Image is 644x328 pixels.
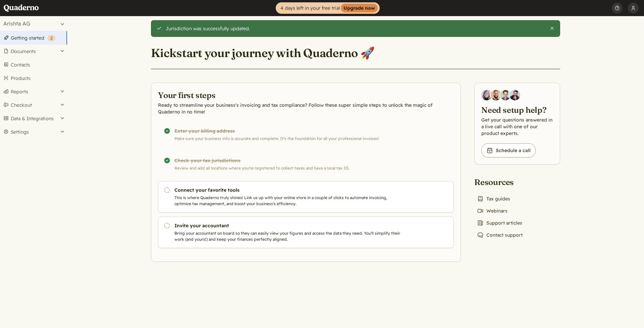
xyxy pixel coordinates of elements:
img: Javier Rubio, DevRel at Quaderno [509,90,520,100]
div: Jurisdiction was successfully updated. [166,26,544,32]
p: Get your questions answered in a live call with one of our product experts. [481,116,553,137]
a: Invite your accountant Bring your accountant on board so they can easily view your figures and ac... [158,217,454,248]
h3: Connect your favorite tools [174,187,403,193]
a: Connect your favorite tools This is where Quaderno truly shines! Link us up with your online stor... [158,181,454,213]
span: 2 [50,36,53,41]
p: This is where Quaderno truly shines! Link us up with your online store in a couple of clicks to a... [174,195,403,207]
p: Ready to streamline your business's invoicing and tax compliance? Follow these super simple steps... [158,102,454,115]
p: Bring your accountant on board so they can easily view your figures and access the data they need... [174,230,403,242]
a: 4 days left in your free trialUpgrade now [276,2,380,14]
h2: Your first steps [158,90,454,100]
img: Diana Carrasco, Account Executive at Quaderno [481,90,492,100]
a: Contact support [474,230,525,240]
a: Webinars [474,206,510,216]
a: Tax guides [474,194,513,203]
button: Close this alert [549,26,555,31]
a: Schedule a call [481,143,536,157]
img: Ivo Oltmans, Business Developer at Quaderno [500,90,511,100]
h2: Resources [474,177,525,187]
img: Jairo Fumero, Account Executive at Quaderno [491,90,501,100]
h1: Kickstart your journey with Quaderno 🚀 [151,46,375,60]
a: Support articles [474,218,525,228]
strong: Upgrade now [341,4,378,12]
h2: Need setup help? [481,104,553,115]
h3: Invite your accountant [174,222,403,229]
